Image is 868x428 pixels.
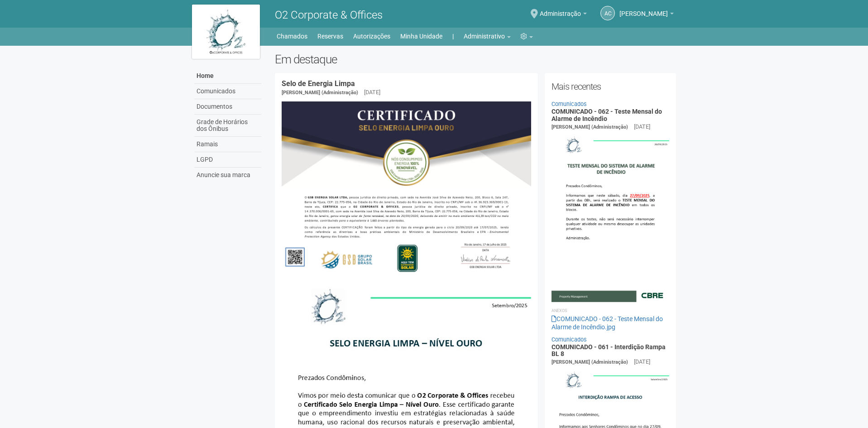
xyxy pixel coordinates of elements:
a: Administrativo [464,30,511,43]
a: Home [194,68,261,84]
a: AC [600,6,615,20]
span: [PERSON_NAME] (Administração) [551,359,628,365]
img: COMUNICADO%20-%20054%20-%20Selo%20de%20Energia%20Limpa%20-%20P%C3%A1g.%202.jpg [282,101,531,278]
h2: Em destaque [275,53,676,66]
span: Ana Carla de Carvalho Silva [619,1,668,17]
span: [PERSON_NAME] (Administração) [282,90,358,96]
a: COMUNICADO - 062 - Teste Mensal do Alarme de Incêndio [551,108,662,122]
img: logo.jpg [192,5,260,59]
a: | [452,30,454,43]
a: Configurações [521,30,533,43]
a: COMUNICADO - 061 - Interdição Rampa BL 8 [551,343,666,357]
a: Comunicados [551,101,587,107]
span: Administração [540,1,581,17]
a: COMUNICADO - 062 - Teste Mensal do Alarme de Incêndio.jpg [551,315,663,331]
div: [DATE] [634,358,650,366]
a: Minha Unidade [400,30,442,43]
a: Grade de Horários dos Ônibus [194,115,261,137]
li: Anexos [551,307,670,315]
a: Comunicados [551,336,587,343]
a: Documentos [194,99,261,115]
a: Administração [540,11,587,19]
img: COMUNICADO%20-%20062%20-%20Teste%20Mensal%20do%20Alarme%20de%20Inc%C3%AAndio.jpg [551,131,670,302]
a: Autorizações [353,30,390,43]
a: Reservas [317,30,343,43]
a: LGPD [194,152,261,168]
div: [DATE] [364,88,380,96]
span: [PERSON_NAME] (Administração) [551,124,628,130]
a: Comunicados [194,84,261,99]
a: Selo de Energia Limpa [282,79,355,88]
h2: Mais recentes [551,80,670,93]
a: [PERSON_NAME] [619,11,674,19]
a: Chamados [277,30,307,43]
span: O2 Corporate & Offices [275,9,383,21]
div: [DATE] [634,123,650,131]
a: Ramais [194,137,261,152]
a: Anuncie sua marca [194,168,261,183]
